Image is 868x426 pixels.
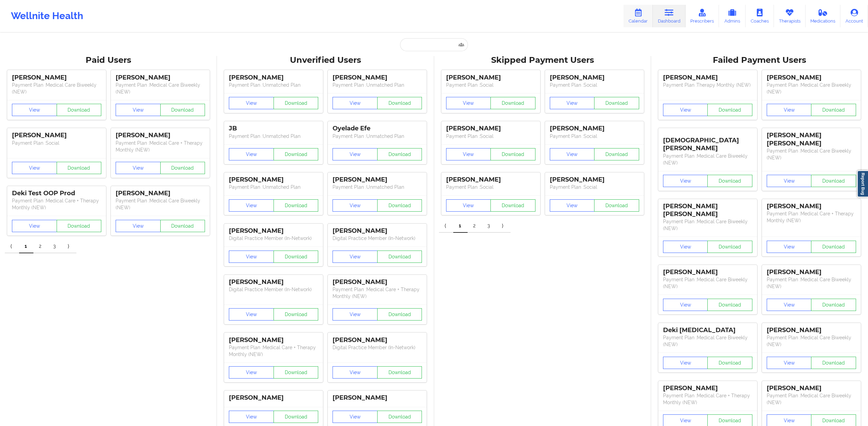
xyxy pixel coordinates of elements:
div: [PERSON_NAME] [12,131,101,139]
button: View [229,251,274,263]
a: Dashboard [653,5,686,27]
div: [PERSON_NAME] [229,176,318,184]
button: Download [490,97,535,109]
p: Payment Plan : Medical Care Biweekly (NEW) [767,276,856,290]
button: View [663,175,708,187]
div: Paid Users [5,55,212,66]
div: [PERSON_NAME] [663,384,752,392]
p: Payment Plan : Unmatched Plan [333,82,422,88]
p: Payment Plan : Medical Care Biweekly (NEW) [663,334,752,348]
p: Payment Plan : Unmatched Plan [229,184,318,190]
div: [PERSON_NAME] [116,74,205,82]
button: View [446,148,491,160]
button: View [550,148,595,160]
button: View [333,411,378,423]
p: Payment Plan : Unmatched Plan [333,133,422,140]
p: Payment Plan : Medical Care Biweekly (NEW) [767,147,856,161]
p: Payment Plan : Social [446,133,535,140]
p: Payment Plan : Social [12,140,101,146]
div: [PERSON_NAME] [333,227,422,235]
button: Download [377,308,422,321]
button: View [229,366,274,379]
p: Payment Plan : Medical Care + Therapy Monthly (NEW) [663,392,752,406]
button: Download [490,199,535,212]
p: Payment Plan : Unmatched Plan [229,82,318,88]
button: View [333,366,378,379]
div: [PERSON_NAME] [767,202,856,210]
button: View [116,220,161,232]
button: View [767,104,812,116]
button: Download [811,241,856,253]
p: Digital Practice Member (In-Network) [333,344,422,351]
a: Report Bug [857,170,868,197]
button: View [767,299,812,311]
div: [PERSON_NAME] [229,74,318,82]
button: Download [490,148,535,160]
button: View [116,162,161,174]
p: Payment Plan : Medical Care Biweekly (NEW) [116,82,205,95]
p: Payment Plan : Medical Care Biweekly (NEW) [767,82,856,95]
button: Download [594,97,639,109]
button: Download [57,104,102,116]
p: Payment Plan : Medical Care Biweekly (NEW) [767,392,856,406]
button: View [663,357,708,369]
a: Account [840,5,868,27]
button: View [767,175,812,187]
div: [PERSON_NAME] [229,278,318,286]
button: View [12,220,57,232]
button: View [116,104,161,116]
button: Download [274,411,319,423]
div: [PERSON_NAME] [333,394,422,402]
button: Download [274,199,319,212]
a: 1 [19,240,33,253]
button: Download [274,148,319,160]
div: [PERSON_NAME] [767,326,856,334]
button: Download [274,308,319,321]
button: Download [811,357,856,369]
button: Download [707,175,752,187]
div: Oyelade Efe [333,125,422,132]
div: [PERSON_NAME] [333,336,422,344]
a: Medications [806,5,841,27]
button: Download [377,251,422,263]
p: Payment Plan : Medical Care + Therapy Monthly (NEW) [333,286,422,300]
p: Payment Plan : Medical Care Biweekly (NEW) [663,153,752,166]
p: Payment Plan : Social [550,133,639,140]
p: Payment Plan : Medical Care + Therapy Monthly (NEW) [767,210,856,224]
button: Download [707,357,752,369]
p: Payment Plan : Medical Care + Therapy Monthly (NEW) [229,344,318,358]
div: [PERSON_NAME] [446,74,535,82]
button: Download [377,411,422,423]
a: Next item [62,240,76,253]
a: Previous item [439,219,453,233]
div: Unverified Users [222,55,429,66]
div: [PERSON_NAME] [PERSON_NAME] [767,131,856,147]
div: Pagination Navigation [5,240,76,253]
a: 1 [453,219,468,233]
button: Download [160,220,205,232]
button: Download [707,299,752,311]
div: [PERSON_NAME] [229,336,318,344]
div: [PERSON_NAME] [663,74,752,82]
div: [DEMOGRAPHIC_DATA][PERSON_NAME] [663,131,752,152]
p: Digital Practice Member (In-Network) [333,235,422,242]
button: Download [274,366,319,379]
p: Payment Plan : Medical Care Biweekly (NEW) [663,276,752,290]
a: Calendar [623,5,653,27]
div: [PERSON_NAME] [767,74,856,82]
a: 3 [482,219,496,233]
button: View [663,104,708,116]
a: Admins [719,5,746,27]
div: Failed Payment Users [656,55,863,66]
p: Payment Plan : Medical Care Biweekly (NEW) [12,82,101,95]
div: [PERSON_NAME] [767,384,856,392]
div: [PERSON_NAME] [663,268,752,276]
button: Download [274,251,319,263]
button: Download [811,175,856,187]
div: [PERSON_NAME] [116,189,205,197]
p: Payment Plan : Social [446,184,535,190]
p: Payment Plan : Medical Care Biweekly (NEW) [767,334,856,348]
div: [PERSON_NAME] [PERSON_NAME] [663,202,752,218]
button: View [767,241,812,253]
a: 3 [48,240,62,253]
